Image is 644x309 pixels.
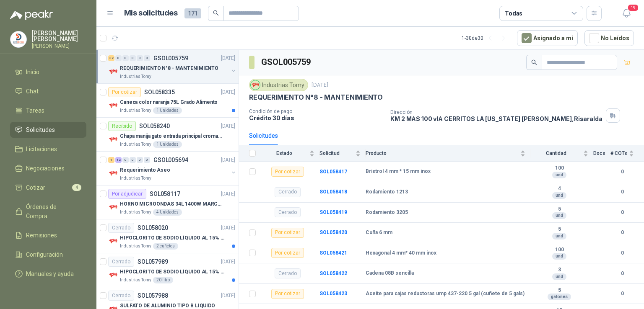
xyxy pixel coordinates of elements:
[120,73,151,80] p: Industrias Tomy
[221,258,235,266] p: [DATE]
[319,209,347,215] b: SOL058419
[10,64,86,80] a: Inicio
[610,270,634,278] b: 0
[120,277,151,283] p: Industrias Tomy
[96,118,239,152] a: RecibidoSOL058240[DATE] Company LogoChapa manija gato entrada principal cromado mate llave de seg...
[153,157,188,163] p: GSOL005694
[261,56,312,69] h3: GSOL005759
[390,109,602,115] p: Dirección
[366,145,530,162] th: Producto
[108,257,134,267] div: Cerrado
[26,144,57,154] span: Licitaciones
[108,67,118,77] img: Company Logo
[319,229,347,235] a: SOL058420
[530,185,588,192] b: 4
[249,79,308,91] div: Industrias Tomy
[610,229,634,237] b: 0
[10,227,86,243] a: Remisiones
[530,267,588,273] b: 3
[108,134,118,144] img: Company Logo
[10,83,86,99] a: Chat
[505,9,522,18] div: Todas
[108,53,237,80] a: 32 0 0 0 0 0 GSOL005759[DATE] Company LogoREQUERIMIENTO N°8 - MANTENIMIENTOIndustrias Tomy
[10,160,86,176] a: Negociaciones
[610,290,634,298] b: 0
[144,89,175,95] p: SOL058335
[261,150,308,156] span: Estado
[120,175,151,182] p: Industrias Tomy
[319,250,347,256] b: SOL058421
[10,180,86,196] a: Cotizar4
[275,268,301,278] div: Cerrado
[26,125,55,134] span: Solicitudes
[108,55,114,61] div: 32
[366,291,525,297] b: Aceite para cajas reductoras ump 437-220 5 gal (cuñete de 5 gals)
[108,100,118,111] img: Company Logo
[137,157,143,163] div: 0
[10,141,86,157] a: Licitaciones
[108,236,118,246] img: Company Logo
[319,189,347,195] b: SOL058418
[619,6,634,21] button: 19
[610,209,634,216] b: 0
[138,293,168,299] p: SOL057988
[319,169,347,175] a: SOL058417
[26,106,44,115] span: Tareas
[530,145,593,162] th: Cantidad
[221,156,235,164] p: [DATE]
[108,87,141,97] div: Por cotizar
[366,209,408,216] b: Rodamiento 3205
[249,108,384,114] p: Condición de pago
[120,132,224,140] p: Chapa manija gato entrada principal cromado mate llave de seguridad
[366,189,408,196] b: Rodamiento 1213
[108,202,118,212] img: Company Logo
[366,229,392,236] b: Cuña 6 mm
[552,192,566,199] div: und
[108,168,118,178] img: Company Logo
[10,199,86,224] a: Órdenes de Compra
[530,247,588,253] b: 100
[108,155,237,182] a: 1 12 0 0 0 0 GSOL005694[DATE] Company LogoRequerimiento AseoIndustrias Tomy
[610,188,634,196] b: 0
[530,206,588,213] b: 5
[120,141,151,148] p: Industrias Tomy
[249,131,278,140] div: Solicitudes
[26,231,57,240] span: Remisiones
[221,190,235,198] p: [DATE]
[319,291,347,296] a: SOL058423
[213,10,219,16] span: search
[96,185,239,219] a: Por adjudicarSOL058117[DATE] Company LogoHORNO MICROONDAS 34L 1400W MARCA TORNADO.Industrias Tomy...
[26,202,78,221] span: Órdenes de Compra
[26,250,63,259] span: Configuración
[153,243,178,250] div: 2 cuñetes
[120,98,218,106] p: Caneca color naranja 75L Grado Alimento
[130,157,136,163] div: 0
[72,184,81,191] span: 4
[120,243,151,250] p: Industrias Tomy
[552,172,566,178] div: und
[115,157,122,163] div: 12
[531,59,537,65] span: search
[552,253,566,260] div: und
[10,122,86,138] a: Solicitudes
[130,55,136,61] div: 0
[610,150,627,156] span: # COTs
[251,80,260,90] img: Company Logo
[10,247,86,263] a: Configuración
[108,223,134,233] div: Cerrado
[10,10,53,20] img: Logo peakr
[249,114,384,121] p: Crédito 30 días
[530,150,582,156] span: Cantidad
[390,115,602,122] p: KM 2 MAS 100 vIA CERRITOS LA [US_STATE] [PERSON_NAME] , Risaralda
[275,187,301,197] div: Cerrado
[32,44,86,49] p: [PERSON_NAME]
[221,292,235,300] p: [DATE]
[124,7,178,19] h1: Mis solicitudes
[552,212,566,219] div: und
[221,122,235,130] p: [DATE]
[122,55,129,61] div: 0
[366,250,436,257] b: Hexagonal 4 mm* 40 mm inox
[144,157,150,163] div: 0
[32,30,86,42] p: [PERSON_NAME] [PERSON_NAME]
